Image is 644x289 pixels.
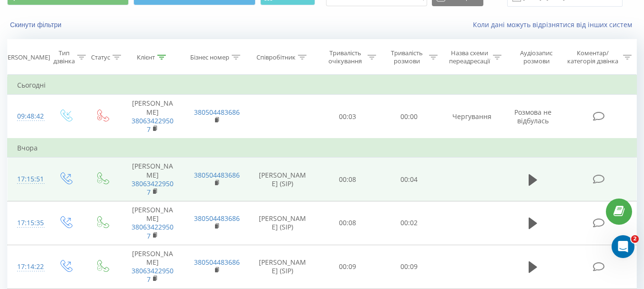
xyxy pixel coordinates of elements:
a: 380504483686 [194,170,240,179]
a: 380634229507 [132,179,174,197]
td: [PERSON_NAME] [121,201,184,245]
td: Вчора [8,139,637,158]
div: 17:15:35 [17,214,37,232]
td: 00:09 [317,245,378,289]
iframe: Intercom live chat [612,235,634,258]
button: Скинути фільтри [7,20,66,29]
a: 380634229507 [132,222,174,240]
div: Аудіозапис розмови [512,49,561,65]
div: Бізнес номер [190,53,229,61]
td: 00:02 [378,201,440,245]
a: 380634229507 [132,266,174,284]
div: Коментар/категорія дзвінка [565,49,621,65]
div: 17:14:22 [17,258,37,276]
td: 00:08 [317,201,378,245]
span: 2 [631,235,639,243]
div: Співробітник [256,53,296,61]
div: 09:48:42 [17,107,37,126]
td: [PERSON_NAME] (SIP) [248,158,317,201]
td: [PERSON_NAME] (SIP) [248,245,317,289]
a: 380634229507 [132,116,174,134]
td: [PERSON_NAME] [121,245,184,289]
a: 380504483686 [194,214,240,223]
div: Назва схеми переадресації [449,49,491,65]
td: [PERSON_NAME] [121,95,184,139]
td: Сьогодні [8,76,637,95]
div: Клієнт [137,53,155,61]
td: 00:00 [378,95,440,139]
div: [PERSON_NAME] [2,53,50,61]
div: Тривалість очікування [326,49,365,65]
a: 380504483686 [194,258,240,267]
td: 00:09 [378,245,440,289]
td: Чергування [440,95,504,139]
td: 00:08 [317,158,378,201]
div: Статус [91,53,110,61]
td: 00:04 [378,158,440,201]
a: 380504483686 [194,108,240,117]
td: [PERSON_NAME] (SIP) [248,201,317,245]
td: 00:03 [317,95,378,139]
a: Коли дані можуть відрізнятися вiд інших систем [473,20,637,29]
div: 17:15:51 [17,170,37,189]
div: Тривалість розмови [387,49,427,65]
div: Тип дзвінка [53,49,75,65]
span: Розмова не відбулась [514,108,552,125]
td: [PERSON_NAME] [121,158,184,201]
